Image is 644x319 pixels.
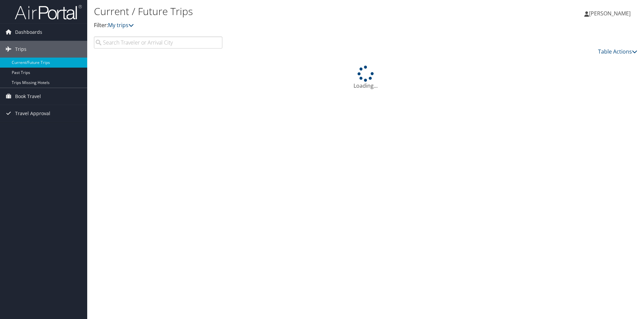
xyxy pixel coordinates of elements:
span: Dashboards [15,24,42,41]
img: airportal-logo.png [15,4,82,20]
a: My trips [108,21,134,29]
p: Filter: [94,21,456,30]
span: Travel Approval [15,105,50,122]
input: Search Traveler or Arrival City [94,36,222,49]
span: Book Travel [15,88,41,105]
div: Loading... [94,66,637,90]
a: Table Actions [598,48,637,55]
h1: Current / Future Trips [94,4,456,18]
span: [PERSON_NAME] [589,10,631,17]
a: [PERSON_NAME] [584,3,637,23]
span: Trips [15,41,26,58]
